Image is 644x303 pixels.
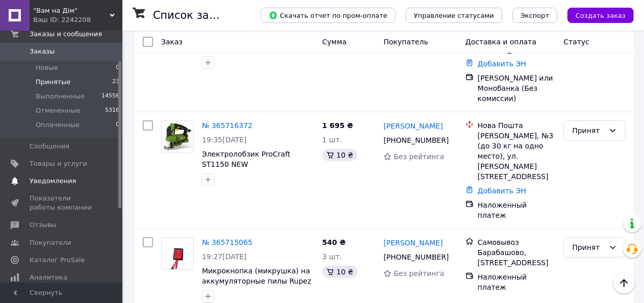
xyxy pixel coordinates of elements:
[162,121,193,153] img: Фото товару
[36,106,80,115] span: Отмененные
[478,237,556,247] div: Самовывоз
[153,9,241,21] h1: Список заказов
[30,176,76,186] span: Уведомления
[161,120,194,153] a: Фото товару
[613,272,635,294] button: Наверх
[322,136,342,144] span: 1 шт.
[116,63,119,72] span: 0
[406,8,502,23] button: Управление статусами
[161,237,194,270] a: Фото товару
[112,78,119,87] span: 23
[30,159,87,168] span: Товары и услуги
[101,92,119,101] span: 14556
[202,252,247,261] span: 19:27[DATE]
[116,120,119,130] span: 0
[383,121,443,131] a: [PERSON_NAME]
[466,38,536,46] span: Доставка и оплата
[576,12,626,19] span: Создать заказ
[383,136,449,144] span: [PHONE_NUMBER]
[36,120,80,130] span: Оплаченные
[572,242,605,253] div: Принят
[572,125,605,136] div: Принят
[36,78,71,87] span: Принятые
[383,38,428,46] span: Покупатель
[478,73,556,104] div: [PERSON_NAME] или Монобанка (Без комиссии)
[478,60,526,68] a: Добавить ЭН
[202,238,252,246] a: № 365715065
[33,6,110,15] span: "Вам на Дім"
[478,200,556,220] div: Наложенный платеж
[322,121,353,130] span: 1 695 ₴
[202,136,247,144] span: 19:35[DATE]
[478,187,526,195] a: Добавить ЭН
[30,273,67,282] span: Аналитика
[478,131,556,182] div: [PERSON_NAME], №3 (до 30 кг на одно место), ул. [PERSON_NAME][STREET_ADDRESS]
[383,253,449,261] span: [PHONE_NUMBER]
[322,149,357,161] div: 10 ₴
[261,8,396,23] button: Скачать отчет по пром-оплате
[202,150,291,168] a: Электролобзик ProСraft ST1150 NEW
[30,220,57,230] span: Отзывы
[30,47,55,56] span: Заказы
[30,142,69,151] span: Сообщения
[322,238,346,246] span: 540 ₴
[36,63,58,72] span: Новые
[394,153,444,161] span: Без рейтинга
[36,92,85,101] span: Выполненные
[568,8,634,23] button: Создать заказ
[414,12,494,19] span: Управление статусами
[33,15,122,24] div: Ваш ID: 2242208
[557,11,634,19] a: Создать заказ
[322,266,357,278] div: 10 ₴
[563,38,589,46] span: Статус
[322,38,347,46] span: Сумма
[478,272,556,292] div: Наложенный платеж
[30,30,102,39] span: Заказы и сообщения
[30,194,94,212] span: Показатели работы компании
[30,256,85,265] span: Каталог ProSale
[161,38,183,46] span: Заказ
[478,120,556,131] div: Нова Пошта
[383,238,443,248] a: [PERSON_NAME]
[105,106,119,115] span: 5316
[521,12,549,19] span: Экспорт
[394,269,444,277] span: Без рейтинга
[269,11,388,20] span: Скачать отчет по пром-оплате
[322,252,342,261] span: 3 шт.
[202,121,252,130] a: № 365716372
[30,238,71,247] span: Покупатели
[165,238,191,269] img: Фото товару
[478,247,556,268] div: Барабашово, [STREET_ADDRESS]
[512,8,557,23] button: Экспорт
